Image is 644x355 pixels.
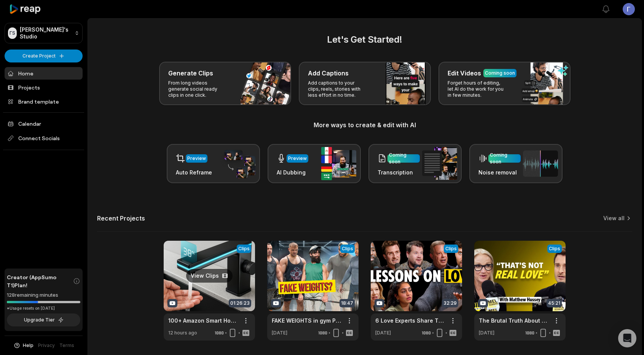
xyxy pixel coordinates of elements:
[375,317,445,325] a: 6 Love Experts Share Their Top Dating & Relationship Advice (Compilation Episode)
[603,214,625,222] a: View all
[168,317,238,325] a: 100+ Amazon Smart Home Gadgets For Modern Luxury Living!
[288,155,307,162] div: Preview
[321,147,356,180] img: ai_dubbing.png
[485,70,515,77] div: Coming soon
[5,67,83,80] a: Home
[5,81,83,94] a: Projects
[59,342,74,349] a: Terms
[8,27,17,39] div: ΓS
[13,342,33,349] button: Help
[448,69,481,78] h3: Edit Videos
[308,80,367,98] p: Add captions to your clips, reels, stories with less effort in no time.
[5,117,83,130] a: Calendar
[5,95,83,108] a: Brand template
[422,147,457,180] img: transcription.png
[448,80,507,98] p: Forget hours of editing, let AI do the work for you in few minutes.
[187,155,206,162] div: Preview
[23,342,33,349] span: Help
[7,273,73,289] span: Creator (AppSumo T1) Plan!
[490,152,519,165] div: Coming soon
[478,168,521,176] h3: Noise removal
[479,317,549,325] a: The Brutal Truth About Relationships You Need to Hear
[176,168,212,176] h3: Auto Reframe
[38,342,55,349] a: Privacy
[7,305,80,311] div: *Usage resets on [DATE]
[168,80,227,98] p: From long videos generate social ready clips in one click.
[97,120,632,130] h3: More ways to create & edit with AI
[168,69,213,78] h3: Generate Clips
[5,50,83,62] button: Create Project
[5,131,83,145] span: Connect Socials
[220,149,255,179] img: auto_reframe.png
[7,313,80,326] button: Upgrade Tier
[389,152,418,165] div: Coming soon
[523,150,558,177] img: noise_removal.png
[378,168,420,176] h3: Transcription
[277,168,308,176] h3: AI Dubbing
[7,291,80,299] div: 128 remaining minutes
[272,317,342,325] a: FAKE WEIGHTS in gym PRANK... | [PERSON_NAME] pretended to be a Beginner #14
[97,214,145,222] h2: Recent Projects
[308,69,349,78] h3: Add Captions
[20,26,72,40] p: [PERSON_NAME]'s Studio
[97,33,632,46] h2: Let's Get Started!
[618,329,636,347] div: Open Intercom Messenger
